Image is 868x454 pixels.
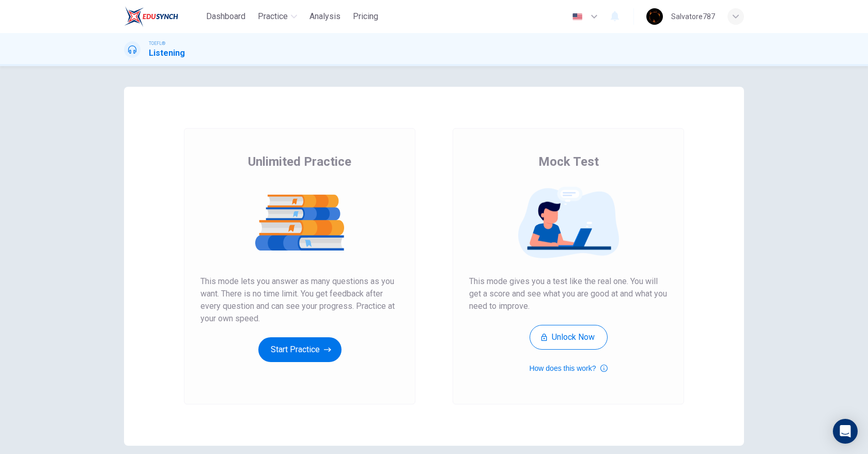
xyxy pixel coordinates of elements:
[124,6,202,27] a: EduSynch logo
[305,7,345,26] button: Analysis
[200,275,399,325] span: This mode lets you answer as many questions as you want. There is no time limit. You get feedback...
[149,47,185,59] h1: Listening
[202,7,250,26] button: Dashboard
[248,153,351,170] span: Unlimited Practice
[258,10,288,23] span: Practice
[469,275,668,312] span: This mode gives you a test like the real one. You will get a score and see what you are good at a...
[529,362,607,374] button: How does this work?
[254,7,301,26] button: Practice
[530,325,608,350] button: Unlock Now
[349,7,382,26] button: Pricing
[258,337,342,362] button: Start Practice
[206,10,245,23] span: Dashboard
[571,13,584,21] img: en
[538,153,599,170] span: Mock Test
[353,10,378,23] span: Pricing
[309,10,340,23] span: Analysis
[646,8,663,25] img: Profile picture
[833,419,858,444] div: Open Intercom Messenger
[671,10,715,23] div: Salvatore787
[124,6,178,27] img: EduSynch logo
[149,40,165,47] span: TOEFL®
